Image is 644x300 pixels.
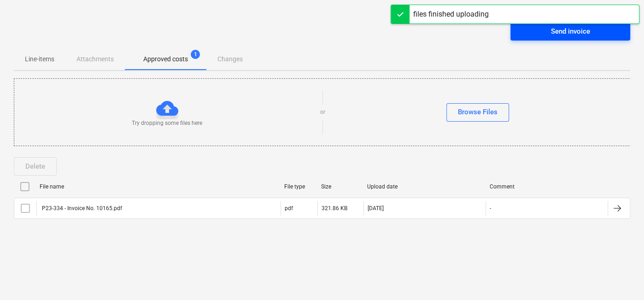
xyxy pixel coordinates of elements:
div: [DATE] [368,205,384,212]
div: pdf [285,205,293,212]
div: files finished uploading [413,9,489,20]
button: Browse Files [446,103,509,122]
p: Line-items [25,54,54,64]
div: 321.86 KB [322,205,347,212]
div: P23-334 - Invoice No. 10165.pdf [41,205,122,212]
div: Browse Files [458,106,498,118]
p: Approved costs [143,54,188,64]
p: Try dropping some files here [132,119,202,127]
div: Size [321,183,360,190]
p: or [320,108,325,116]
span: 1 [191,50,200,59]
div: File name [40,183,277,190]
button: Send invoice [510,22,630,41]
div: Comment [490,183,605,190]
div: Try dropping some files hereorBrowse Files [14,78,631,146]
div: Send invoice [551,25,590,37]
div: Upload date [367,183,482,190]
div: File type [284,183,314,190]
div: - [490,205,491,212]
